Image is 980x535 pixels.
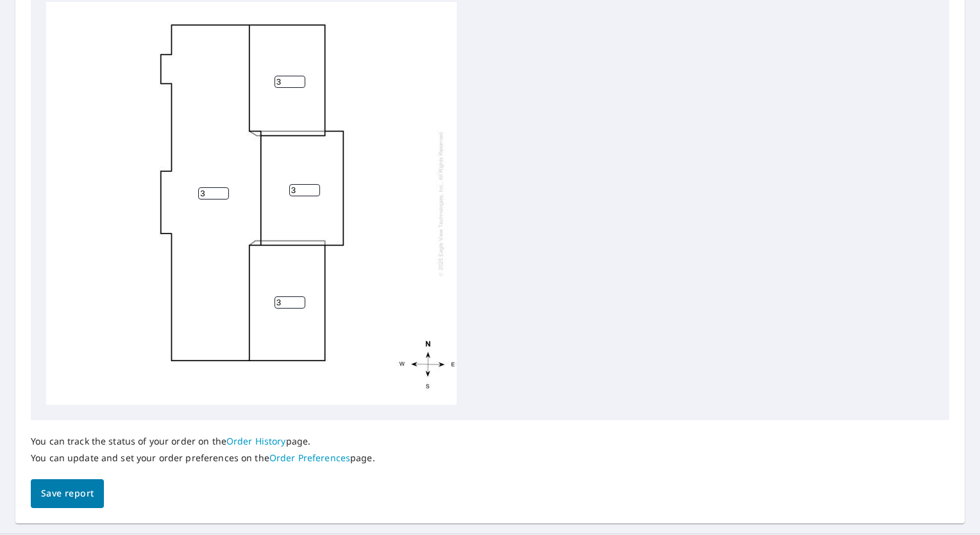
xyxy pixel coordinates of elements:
[31,436,375,447] p: You can track the status of your order on the page.
[31,452,375,464] p: You can update and set your order preferences on the page.
[269,452,350,464] a: Order Preferences
[31,479,104,508] button: Save report
[41,486,94,502] span: Save report
[226,435,286,447] a: Order History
